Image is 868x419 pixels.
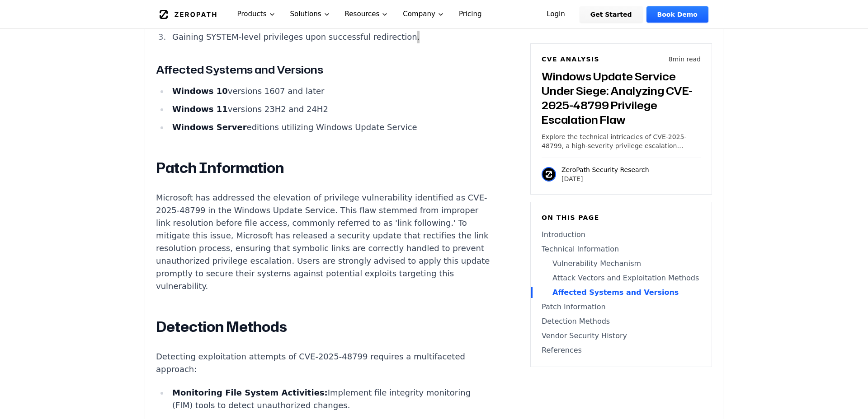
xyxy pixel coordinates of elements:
li: versions 23H2 and 24H2 [169,103,492,116]
a: Introduction [542,229,701,240]
p: Detecting exploitation attempts of CVE-2025-48799 requires a multifaceted approach: [156,350,492,376]
strong: Windows 10 [172,86,228,96]
a: Vulnerability Mechanism [542,258,701,269]
li: Gaining SYSTEM-level privileges upon successful redirection. [169,31,492,43]
h2: Patch Information [156,159,492,177]
a: Vendor Security History [542,331,701,341]
a: Technical Information [542,244,701,255]
h3: Windows Update Service Under Siege: Analyzing CVE-2025-48799 Privilege Escalation Flaw [542,69,701,127]
a: Book Demo [646,6,708,23]
strong: Windows Server [172,122,247,132]
a: Attack Vectors and Exploitation Methods [542,273,701,284]
p: 8 min read [669,55,701,64]
strong: Monitoring File System Activities: [172,388,328,397]
li: versions 1607 and later [169,85,492,98]
a: Patch Information [542,302,701,312]
a: Login [536,6,576,23]
p: [DATE] [561,174,649,183]
a: Get Started [580,6,643,23]
h3: Affected Systems and Versions [156,61,492,78]
p: ZeroPath Security Research [561,165,649,174]
p: Explore the technical intricacies of CVE-2025-48799, a high-severity privilege escalation vulnera... [542,132,701,150]
strong: Windows 11 [172,104,228,114]
li: Implement file integrity monitoring (FIM) tools to detect unauthorized changes. [169,386,492,412]
p: Microsoft has addressed the elevation of privilege vulnerability identified as CVE-2025-48799 in ... [156,191,492,293]
li: editions utilizing Windows Update Service [169,121,492,134]
h6: CVE Analysis [542,55,599,64]
img: ZeroPath Security Research [542,167,556,182]
a: References [542,345,701,356]
h6: On this page [542,213,701,222]
a: Affected Systems and Versions [542,287,701,298]
h2: Detection Methods [156,318,492,336]
a: Detection Methods [542,316,701,327]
